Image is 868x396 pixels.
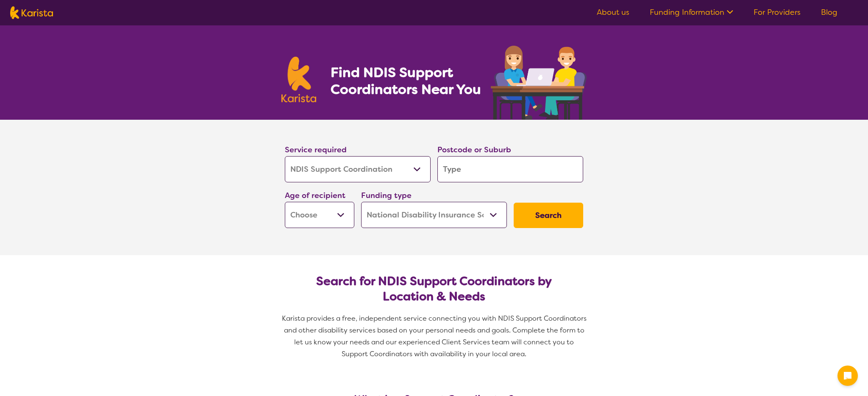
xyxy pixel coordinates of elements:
input: Type [437,156,583,182]
a: Blog [821,7,837,17]
h1: Find NDIS Support Coordinators Near You [331,64,487,98]
img: support-coordination [491,46,587,120]
label: Funding type [361,190,412,201]
h2: Search for NDIS Support Coordinators by Location & Needs [292,274,576,304]
span: Karista provides a free, independent service connecting you with NDIS Support Coordinators and ot... [282,314,588,358]
a: For Providers [754,7,801,17]
label: Age of recipient [285,190,345,201]
label: Service required [285,145,347,155]
label: Postcode or Suburb [437,145,511,155]
img: Karista logo [281,57,316,102]
img: Karista logo [10,6,53,19]
a: Funding Information [650,7,733,17]
a: About us [597,7,629,17]
button: Search [514,203,583,228]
